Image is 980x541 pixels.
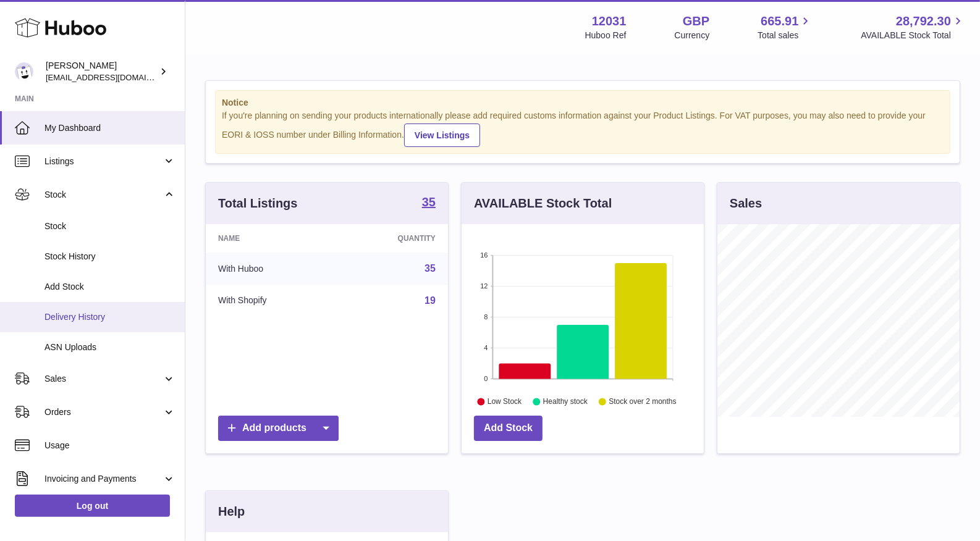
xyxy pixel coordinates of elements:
[44,406,163,418] span: Orders
[484,344,488,351] text: 4
[15,62,33,81] img: admin@makewellforyou.com
[480,282,488,290] text: 12
[222,97,944,109] strong: Notice
[404,124,480,147] a: View Listings
[425,263,436,274] a: 35
[46,60,157,83] div: [PERSON_NAME]
[422,196,436,208] strong: 35
[44,156,163,167] span: Listings
[218,195,298,212] h3: Total Listings
[218,503,245,520] h3: Help
[44,220,175,232] span: Stock
[675,30,710,41] div: Currency
[861,30,965,41] span: AVAILABLE Stock Total
[44,342,175,353] span: ASN Uploads
[896,13,951,30] span: 28,792.30
[488,397,522,406] text: Low Stock
[15,495,170,517] a: Log out
[44,189,163,201] span: Stock
[336,224,448,253] th: Quantity
[480,251,488,259] text: 16
[585,30,627,41] div: Huboo Ref
[206,224,336,253] th: Name
[484,313,488,321] text: 8
[44,473,163,485] span: Invoicing and Payments
[44,281,175,293] span: Add Stock
[543,397,588,406] text: Healthy stock
[44,122,175,134] span: My Dashboard
[592,13,627,30] strong: 12031
[218,416,339,441] a: Add products
[761,13,798,30] span: 665.91
[46,72,182,82] span: [EMAIL_ADDRESS][DOMAIN_NAME]
[206,253,336,285] td: With Huboo
[474,195,612,212] h3: AVAILABLE Stock Total
[44,251,175,262] span: Stock History
[206,285,336,317] td: With Shopify
[730,195,762,212] h3: Sales
[609,397,676,406] text: Stock over 2 months
[422,196,436,211] a: 35
[44,311,175,323] span: Delivery History
[222,110,944,147] div: If you're planning on sending your products internationally please add required customs informati...
[758,13,813,41] a: 665.91 Total sales
[425,295,436,306] a: 19
[861,13,965,41] a: 28,792.30 AVAILABLE Stock Total
[484,375,488,382] text: 0
[758,30,813,41] span: Total sales
[44,373,163,385] span: Sales
[683,13,709,30] strong: GBP
[474,416,543,441] a: Add Stock
[44,440,175,451] span: Usage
